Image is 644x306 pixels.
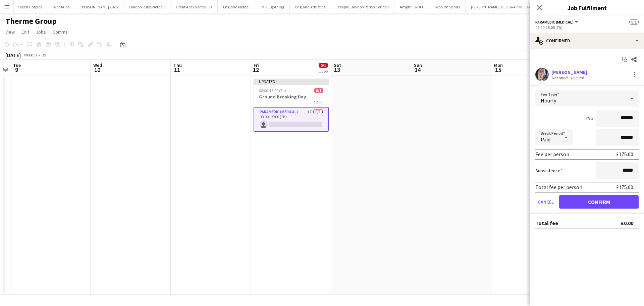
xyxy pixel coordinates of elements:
[569,75,585,80] div: 18.83mi
[394,0,430,13] button: Ampthill RUFC
[21,29,29,35] span: Edit
[559,195,639,209] button: Confirm
[254,79,329,84] div: Updated
[254,62,259,68] span: Fri
[616,151,633,158] div: £175.00
[616,184,633,190] div: £175.00
[218,0,256,13] button: England Netball
[53,29,68,35] span: Comms
[494,62,503,68] span: Mon
[535,168,562,174] label: Subsistence
[50,28,70,36] a: Comms
[33,28,49,36] a: Jobs
[331,0,394,13] button: Steeple Claydon Parish Council
[530,33,644,49] div: Confirmed
[319,69,328,74] div: 1 Job
[170,0,218,13] button: Great Ape Events LTD
[413,66,422,74] span: 14
[42,52,48,57] div: BST
[19,28,32,36] a: Edit
[5,29,15,35] span: View
[259,88,286,93] span: 08:00-15:00 (7h)
[3,28,17,36] a: View
[493,66,503,74] span: 15
[172,66,182,74] span: 11
[466,0,542,13] button: [PERSON_NAME][GEOGRAPHIC_DATA]
[36,29,46,35] span: Jobs
[173,62,182,68] span: Thu
[535,25,639,30] div: 08:00-15:00 (7h)
[530,3,644,12] h3: Job Fulfilment
[13,62,21,68] span: Tue
[541,97,556,104] span: Hourly
[254,79,329,132] app-job-card: Updated08:00-15:00 (7h)0/1Ground Breaking Day1 RoleParamedic (Medical)1I0/108:00-15:00 (7h)
[12,66,21,74] span: 9
[75,0,123,13] button: [PERSON_NAME] 2025
[256,0,290,13] button: MK Lightning
[535,19,579,25] button: Paramedic (Medical)
[621,220,633,226] div: £0.00
[253,66,259,74] span: 12
[314,100,323,105] span: 1 Role
[585,115,593,121] div: 7h x
[22,52,39,57] span: Week 37
[12,0,48,13] button: Keech Hospice
[551,75,569,80] div: Not rated
[430,0,466,13] button: Woburn Sands
[48,0,75,13] button: Wolf Runs
[92,66,102,74] span: 10
[333,66,341,74] span: 13
[254,107,329,132] app-card-role: Paramedic (Medical)1I0/108:00-15:00 (7h)
[5,16,57,26] h1: Therme Group
[123,0,170,13] button: London Pulse Netball
[535,19,574,25] span: Paramedic (Medical)
[535,151,569,158] div: Fee per person
[314,88,323,93] span: 0/1
[629,19,639,25] span: 0/1
[254,94,329,100] h3: Ground Breaking Day
[93,62,102,68] span: Wed
[5,52,21,58] div: [DATE]
[319,63,328,68] span: 0/1
[551,69,587,75] div: [PERSON_NAME]
[541,136,550,143] span: Paid
[535,184,582,190] div: Total fee per person
[414,62,422,68] span: Sun
[535,195,556,209] button: Cancel
[334,62,341,68] span: Sat
[290,0,331,13] button: England Athletics
[535,220,558,226] div: Total fee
